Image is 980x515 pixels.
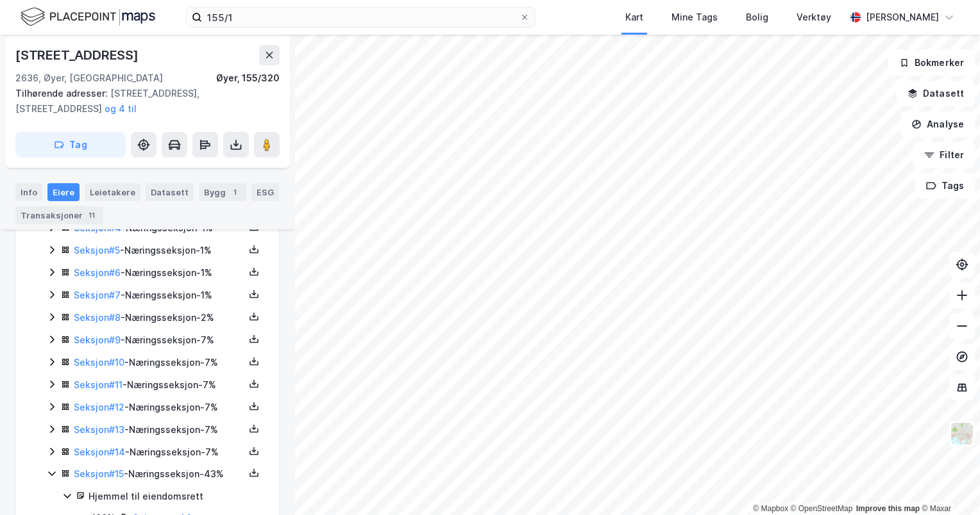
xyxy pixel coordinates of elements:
[74,288,244,303] div: - Næringsseksjon - 1%
[74,265,244,281] div: - Næringsseksjon - 1%
[74,446,125,457] a: Seksjon#14
[74,334,121,345] a: Seksjon#9
[791,504,853,513] a: OpenStreetMap
[15,183,42,201] div: Info
[888,50,975,76] button: Bokmerker
[950,421,974,446] img: Z
[74,466,244,482] div: - Næringsseksjon - 43%
[15,86,269,117] div: [STREET_ADDRESS], [STREET_ADDRESS]
[746,10,768,25] div: Bolig
[15,132,126,158] button: Tag
[74,290,121,300] a: Seksjon#7
[74,267,121,278] a: Seksjon#6
[915,173,975,199] button: Tags
[74,424,124,435] a: Seksjon#13
[866,10,939,25] div: [PERSON_NAME]
[753,504,788,513] a: Mapbox
[74,332,244,348] div: - Næringsseksjon - 7%
[672,10,718,25] div: Mine Tags
[797,10,831,25] div: Verktøy
[74,422,244,437] div: - Næringsseksjon - 7%
[15,88,110,99] span: Tilhørende adresser:
[74,355,244,370] div: - Næringsseksjon - 7%
[74,379,122,390] a: Seksjon#11
[74,245,120,256] a: Seksjon#5
[916,454,980,515] iframe: Chat Widget
[856,504,920,513] a: Improve this map
[15,70,163,86] div: 2636, Øyer, [GEOGRAPHIC_DATA]
[85,183,140,201] div: Leietakere
[21,6,155,28] img: logo.f888ab2527a4732fd821a326f86c7f29.svg
[897,81,975,106] button: Datasett
[199,183,246,201] div: Bygg
[74,377,244,393] div: - Næringsseksjon - 7%
[146,183,194,201] div: Datasett
[74,402,124,413] a: Seksjon#12
[74,357,124,368] a: Seksjon#10
[251,183,279,201] div: ESG
[89,489,264,504] div: Hjemmel til eiendomsrett
[85,209,98,222] div: 11
[74,468,124,479] a: Seksjon#15
[74,445,244,460] div: - Næringsseksjon - 7%
[900,111,975,137] button: Analyse
[625,10,643,25] div: Kart
[913,142,975,168] button: Filter
[202,8,520,27] input: Søk på adresse, matrikkel, gårdeiere, leietakere eller personer
[74,243,244,258] div: - Næringsseksjon - 1%
[74,310,244,325] div: - Næringsseksjon - 2%
[74,312,121,323] a: Seksjon#8
[74,400,244,415] div: - Næringsseksjon - 7%
[216,70,280,86] div: Øyer, 155/320
[15,45,141,65] div: [STREET_ADDRESS]
[228,186,241,199] div: 1
[15,206,103,224] div: Transaksjoner
[47,183,80,201] div: Eiere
